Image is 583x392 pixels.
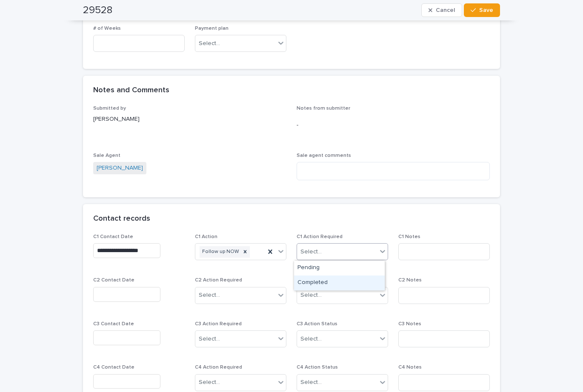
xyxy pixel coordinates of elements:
span: C2 Contact Date [93,278,134,283]
div: Completed [294,276,385,290]
span: C4 Action Status [297,365,338,370]
div: Select... [199,335,220,344]
span: Save [479,7,493,13]
span: C3 Contact Date [93,321,134,327]
span: C1 Notes [398,234,420,239]
span: Cancel [436,7,455,13]
span: Notes from submitter [297,106,350,111]
span: C2 Notes [398,278,422,283]
span: Sale agent comments [297,153,351,158]
p: [PERSON_NAME] [93,115,286,124]
span: Payment plan [195,26,229,31]
span: C2 Action Required [195,278,242,283]
h2: Contact records [93,214,150,224]
div: Pending [294,261,385,276]
div: Select... [199,378,220,387]
button: Save [464,3,500,17]
div: Select... [300,335,322,344]
div: Select... [199,39,220,48]
span: C1 Action [195,234,217,239]
div: Select... [300,378,322,387]
div: Select... [199,291,220,300]
span: C1 Contact Date [93,234,133,239]
span: C4 Action Required [195,365,242,370]
div: Select... [300,291,322,300]
div: Select... [300,247,322,256]
span: # of Weeks [93,26,121,31]
button: Cancel [421,3,462,17]
span: C3 Action Required [195,321,242,327]
span: C3 Action Status [297,321,337,327]
span: C4 Notes [398,365,422,370]
span: Submitted by [93,106,126,111]
h2: 29528 [83,4,112,17]
a: [PERSON_NAME] [97,164,143,173]
p: - [297,121,490,130]
span: C4 Contact Date [93,365,134,370]
h2: Notes and Comments [93,86,169,95]
span: C1 Action Required [297,234,343,239]
span: C3 Notes [398,321,421,327]
div: Follow up NOW [200,246,240,258]
span: Sale Agent [93,153,120,158]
